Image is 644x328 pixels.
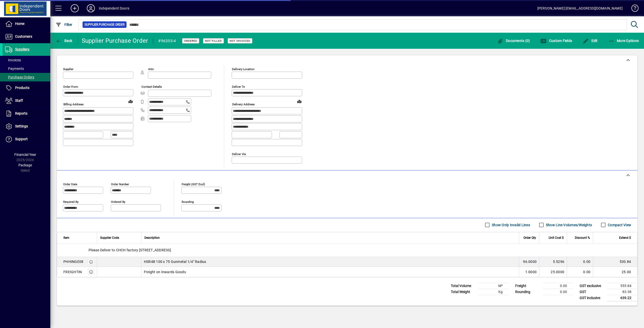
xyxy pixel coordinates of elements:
[519,267,539,277] td: 1.0000
[205,39,222,42] span: Not Filled
[230,39,250,42] span: Not Invoiced
[539,267,567,277] td: 25.0000
[82,37,148,45] div: Supplier Purchase Order
[15,22,24,26] span: Home
[3,64,50,73] a: Payments
[540,39,572,43] span: Custom Fields
[5,58,21,62] span: Invoices
[539,36,573,45] button: Custom Fields
[567,267,593,277] td: 0.00
[519,257,539,267] td: 96.0000
[83,4,99,13] button: Profile
[543,289,573,295] td: 0.00
[496,36,531,45] button: Documents (0)
[628,1,638,17] a: Knowledge Base
[448,289,478,295] td: Total Weight
[57,244,637,257] div: Please Deliver to CHCH factory [STREET_ADDRESS]
[63,235,69,241] span: Item
[577,283,607,289] td: GST exclusive
[3,18,50,30] a: Home
[15,86,29,90] span: Products
[56,23,72,27] span: Filter
[15,47,29,51] span: Suppliers
[524,235,536,241] span: Order Qty
[63,67,73,71] mat-label: Supplier
[63,182,77,186] mat-label: Order date
[111,200,125,203] mat-label: Ordered by
[144,259,206,264] span: HSR4B 100 x 75 Gunmetal 1/4" Radius
[232,85,245,88] mat-label: Deliver To
[54,20,74,29] button: Filter
[127,97,135,105] a: View on map
[50,36,78,45] app-page-header-button: Back
[63,85,78,88] mat-label: Order from
[607,36,640,45] button: More Options
[448,283,478,289] td: Total Volume
[549,235,564,241] span: Unit Cost $
[3,107,50,120] a: Reports
[537,4,623,12] div: [PERSON_NAME] [EMAIL_ADDRESS][DOMAIN_NAME]
[63,259,83,264] div: PHHINGE08
[543,283,573,289] td: 0.00
[111,182,129,186] mat-label: Order number
[67,4,83,13] button: Add
[232,67,254,71] mat-label: Delivery Location
[607,283,637,289] td: 555.84
[577,289,607,295] td: GST
[513,289,543,295] td: Rounding
[5,75,34,79] span: Purchase Orders
[182,200,194,203] mat-label: Rounding
[478,283,509,289] td: M³
[3,56,50,64] a: Invoices
[607,295,637,301] td: 639.22
[144,235,160,241] span: Description
[3,82,50,94] a: Products
[593,257,637,267] td: 530.84
[583,39,598,43] span: Edit
[15,111,27,115] span: Reports
[85,22,125,27] span: Supplier Purchase Order
[15,124,28,128] span: Settings
[54,36,74,45] button: Back
[607,222,631,227] label: Compact View
[56,39,72,43] span: Back
[577,295,607,301] td: GST inclusive
[3,30,50,43] a: Customers
[15,137,28,141] span: Support
[184,39,197,42] span: Ordered
[545,222,592,227] label: Show Line Volumes/Weights
[581,36,599,45] button: Edit
[3,120,50,133] a: Settings
[497,39,530,43] span: Documents (0)
[3,73,50,81] a: Purchase Orders
[99,4,129,12] div: Independent Doors
[63,200,78,203] mat-label: Required by
[607,289,637,295] td: 83.38
[232,152,246,156] mat-label: Deliver via
[3,95,50,107] a: Staff
[63,269,82,274] div: FREIGHTIN
[148,67,154,71] mat-label: Attn
[491,222,530,227] label: Show Only Invalid Lines
[575,235,590,241] span: Discount %
[567,257,593,267] td: 0.00
[15,99,23,103] span: Staff
[478,289,509,295] td: Kg
[539,257,567,267] td: 5.5296
[295,97,303,105] a: View on map
[158,37,176,45] div: #96355-4
[14,153,36,157] span: Financial Year
[593,267,637,277] td: 25.00
[3,133,50,146] a: Support
[619,235,631,241] span: Extend $
[100,235,119,241] span: Supplier Code
[513,283,543,289] td: Freight
[608,39,639,43] span: More Options
[144,269,186,274] span: Freight on Inwards Goods
[5,67,24,71] span: Payments
[182,182,205,186] mat-label: Freight (GST excl)
[18,163,32,167] span: Package
[15,34,32,38] span: Customers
